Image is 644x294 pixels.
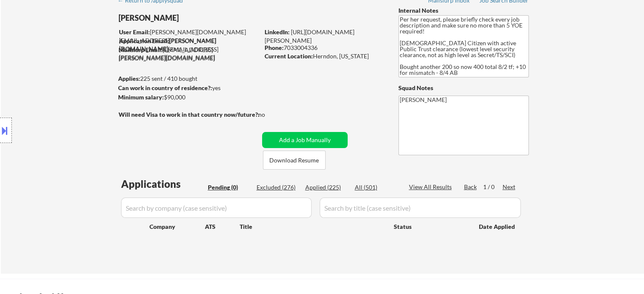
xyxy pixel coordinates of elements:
div: View All Results [409,183,454,191]
input: Search by title (case sensitive) [320,198,521,218]
div: no [258,110,282,119]
strong: Mailslurp Email: [119,46,163,53]
button: Add a Job Manually [262,132,348,148]
input: Search by company (case sensitive) [121,198,312,218]
div: Company [149,223,205,231]
button: Download Resume [263,151,326,170]
div: All (501) [355,183,397,192]
div: Pending (0) [208,183,250,192]
div: 7033004336 [265,44,384,52]
strong: User Email: [119,28,150,36]
div: Status [394,219,467,234]
div: Squad Notes [398,84,529,92]
strong: Application Email: [119,37,169,44]
div: Title [240,223,386,231]
strong: LinkedIn: [265,28,290,36]
div: Applied (225) [305,183,348,192]
strong: Phone: [265,44,284,51]
div: Internal Notes [398,6,529,15]
div: [PERSON_NAME][DOMAIN_NAME][EMAIL_ADDRESS][PERSON_NAME][DOMAIN_NAME] [119,28,259,53]
div: [PERSON_NAME][DOMAIN_NAME][EMAIL_ADDRESS][PERSON_NAME][DOMAIN_NAME] [119,37,259,62]
div: ATS [205,223,240,231]
div: yes [118,84,257,92]
a: [URL][DOMAIN_NAME][PERSON_NAME] [265,28,354,44]
div: [EMAIL_ADDRESS][PERSON_NAME][DOMAIN_NAME] [119,46,259,62]
div: Applications [121,179,205,189]
strong: Can work in country of residence?: [118,84,212,91]
div: 225 sent / 410 bought [118,74,259,83]
div: Next [503,183,516,191]
div: Back [464,183,478,191]
div: $90,000 [118,93,259,102]
div: Excluded (276) [257,183,299,192]
strong: Current Location: [265,52,313,60]
strong: Will need Visa to work in that country now/future?: [119,111,260,118]
div: 1 / 0 [483,183,503,191]
div: [PERSON_NAME] [119,13,293,23]
div: Date Applied [479,223,516,231]
div: Herndon, [US_STATE] [265,52,384,60]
